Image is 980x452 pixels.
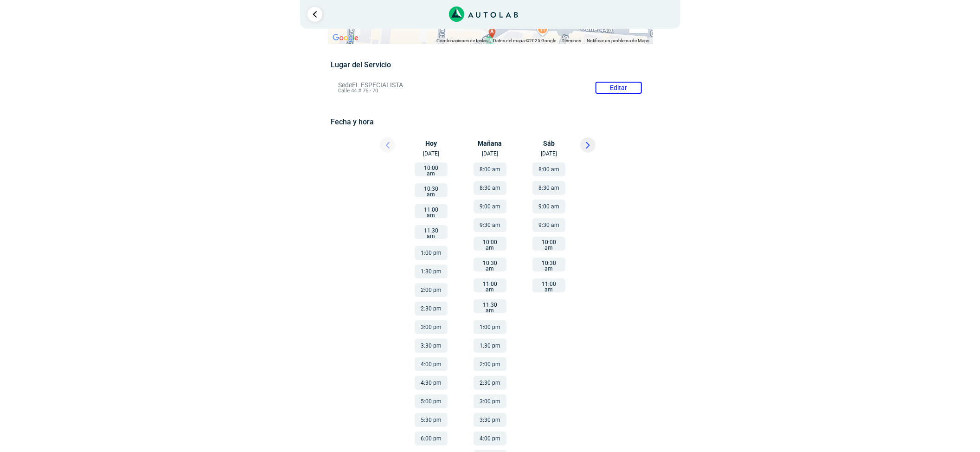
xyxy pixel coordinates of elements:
[331,117,649,126] h5: Fecha y hora
[331,60,649,69] h5: Lugar del Servicio
[490,28,494,36] span: a
[474,258,506,271] button: 10:30 am
[415,225,448,239] button: 11:30 am
[474,320,506,334] button: 1:00 pm
[330,32,361,44] a: Abre esta zona en Google Maps (se abre en una nueva ventana)
[493,38,557,43] span: Datos del mapa ©2025 Google
[532,218,565,232] button: 9:30 am
[330,32,361,44] img: Google
[587,38,650,43] a: Notificar un problema de Maps
[415,183,448,197] button: 10:30 am
[415,376,448,390] button: 4:30 pm
[474,181,506,195] button: 8:30 am
[474,432,506,446] button: 4:00 pm
[415,283,448,297] button: 2:00 pm
[532,181,565,195] button: 8:30 am
[474,376,506,390] button: 2:30 pm
[532,258,565,271] button: 10:30 am
[474,162,506,176] button: 8:00 am
[415,302,448,316] button: 2:30 pm
[449,9,518,18] a: Link al sitio de autolab
[474,200,506,213] button: 9:00 am
[474,278,506,292] button: 11:00 am
[474,218,506,232] button: 9:30 am
[562,38,582,43] a: Términos (se abre en una nueva pestaña)
[415,432,448,446] button: 6:00 pm
[415,320,448,334] button: 3:00 pm
[415,265,448,278] button: 1:30 pm
[474,339,506,353] button: 1:30 pm
[532,237,565,251] button: 10:00 am
[474,299,506,313] button: 11:30 am
[415,246,448,260] button: 1:00 pm
[474,357,506,371] button: 2:00 pm
[474,413,506,427] button: 3:30 pm
[532,278,565,292] button: 11:00 am
[415,394,448,408] button: 5:00 pm
[307,7,322,22] a: Ir al paso anterior
[415,204,448,218] button: 11:00 am
[415,413,448,427] button: 5:30 pm
[474,237,506,251] button: 10:00 am
[474,394,506,408] button: 3:00 pm
[532,162,565,176] button: 8:00 am
[415,357,448,371] button: 4:00 pm
[532,200,565,213] button: 9:00 am
[415,339,448,353] button: 3:30 pm
[415,162,448,176] button: 10:00 am
[437,38,488,44] button: Combinaciones de teclas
